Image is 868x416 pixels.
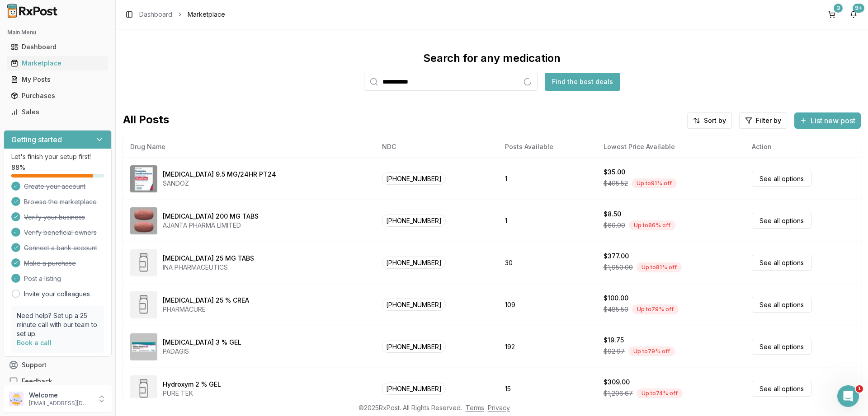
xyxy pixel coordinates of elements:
[24,197,97,206] span: Browse the marketplace
[752,297,811,313] a: See all options
[163,347,241,356] div: PADAGIS
[4,56,112,70] button: Marketplace
[130,207,157,234] img: Entacapone 200 MG TABS
[604,263,633,272] span: $1,950.00
[163,179,276,188] div: SANDOZ
[498,368,596,410] td: 15
[11,59,104,68] div: Marketplace
[704,116,726,125] span: Sort by
[466,404,484,411] a: Terms
[752,213,811,229] a: See all options
[29,400,92,407] p: [EMAIL_ADDRESS][DOMAIN_NAME]
[24,259,76,268] span: Make a purchase
[7,104,108,120] a: Sales
[632,178,677,188] div: Up to 91 % off
[4,373,112,389] button: Feedback
[739,112,787,129] button: Filter by
[7,88,108,104] a: Purchases
[163,338,241,347] div: [MEDICAL_DATA] 3 % GEL
[7,29,108,36] h2: Main Menu
[139,10,172,19] a: Dashboard
[4,4,61,18] img: RxPost Logo
[745,136,861,158] th: Action
[7,71,108,88] a: My Posts
[130,333,157,360] img: Diclofenac Sodium 3 % GEL
[4,357,112,373] button: Support
[628,346,675,356] div: Up to 79 % off
[604,378,630,387] div: $309.00
[794,112,861,129] button: List new post
[11,91,104,100] div: Purchases
[752,171,811,187] a: See all options
[163,263,254,272] div: INA PHARMACEUTICS
[163,170,276,179] div: [MEDICAL_DATA] 9.5 MG/24HR PT24
[24,274,61,283] span: Post a listing
[382,173,446,185] span: [PHONE_NUMBER]
[794,117,861,126] a: List new post
[24,290,90,299] a: Invite your colleagues
[163,305,249,314] div: PHARMACURE
[825,7,839,22] button: 3
[756,116,781,125] span: Filter by
[382,215,446,227] span: [PHONE_NUMBER]
[604,179,628,188] span: $405.52
[604,294,628,303] div: $100.00
[11,152,104,161] p: Let's finish your setup first!
[382,341,446,353] span: [PHONE_NUMBER]
[596,136,745,158] th: Lowest Price Available
[29,391,92,400] p: Welcome
[632,304,679,314] div: Up to 79 % off
[687,112,732,129] button: Sort by
[498,136,596,158] th: Posts Available
[11,108,104,117] div: Sales
[837,385,859,407] iframe: Intercom live chat
[604,221,625,230] span: $60.00
[163,212,259,221] div: [MEDICAL_DATA] 200 MG TABS
[163,296,249,305] div: [MEDICAL_DATA] 25 % CREA
[24,243,97,252] span: Connect a bank account
[11,42,104,51] div: Dashboard
[11,163,25,172] span: 88 %
[545,73,620,91] button: Find the best deals
[9,392,24,406] img: User avatar
[811,115,855,126] span: List new post
[24,228,97,237] span: Verify beneficial owners
[752,339,811,355] a: See all options
[188,10,225,19] span: Marketplace
[498,284,596,326] td: 109
[11,134,62,145] h3: Getting started
[604,347,625,356] span: $92.97
[604,168,625,177] div: $35.00
[382,383,446,395] span: [PHONE_NUMBER]
[834,4,843,13] div: 3
[604,210,621,219] div: $8.50
[846,7,861,22] button: 9+
[604,336,624,345] div: $19.75
[4,40,112,54] button: Dashboard
[488,404,510,411] a: Privacy
[123,136,375,158] th: Drug Name
[4,89,112,103] button: Purchases
[163,221,259,230] div: AJANTA PHARMA LIMITED
[375,136,497,158] th: NDC
[24,213,85,222] span: Verify your business
[752,255,811,271] a: See all options
[637,262,682,272] div: Up to 81 % off
[637,388,683,398] div: Up to 74 % off
[604,389,633,398] span: $1,206.67
[498,200,596,242] td: 1
[130,375,157,402] img: Hydroxym 2 % GEL
[17,311,99,338] p: Need help? Set up a 25 minute call with our team to set up.
[604,305,628,314] span: $485.50
[752,381,811,397] a: See all options
[7,55,108,71] a: Marketplace
[22,377,52,386] span: Feedback
[7,39,108,55] a: Dashboard
[498,158,596,200] td: 1
[139,10,225,19] nav: breadcrumb
[130,291,157,318] img: Methyl Salicylate 25 % CREA
[163,380,221,389] div: Hydroxym 2 % GEL
[856,385,863,393] span: 1
[498,242,596,284] td: 30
